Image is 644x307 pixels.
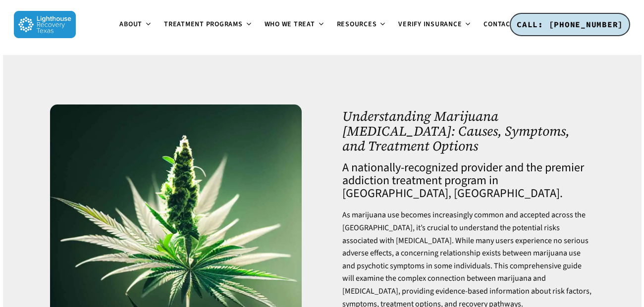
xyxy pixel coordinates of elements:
[517,19,623,29] span: CALL: [PHONE_NUMBER]
[392,21,478,29] a: Verify Insurance
[259,21,331,29] a: Who We Treat
[478,21,530,29] a: Contact
[164,19,243,29] span: Treatment Programs
[158,21,259,29] a: Treatment Programs
[265,19,315,29] span: Who We Treat
[113,21,158,29] a: About
[337,19,377,29] span: Resources
[14,11,76,38] img: Lighthouse Recovery Texas
[342,109,594,153] h1: Understanding Marijuana [MEDICAL_DATA]: Causes, Symptoms, and Treatment Options
[331,21,393,29] a: Resources
[342,161,594,200] h4: A nationally-recognized provider and the premier addiction treatment program in [GEOGRAPHIC_DATA]...
[119,19,142,29] span: About
[510,13,630,37] a: CALL: [PHONE_NUMBER]
[483,19,514,29] span: Contact
[398,19,462,29] span: Verify Insurance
